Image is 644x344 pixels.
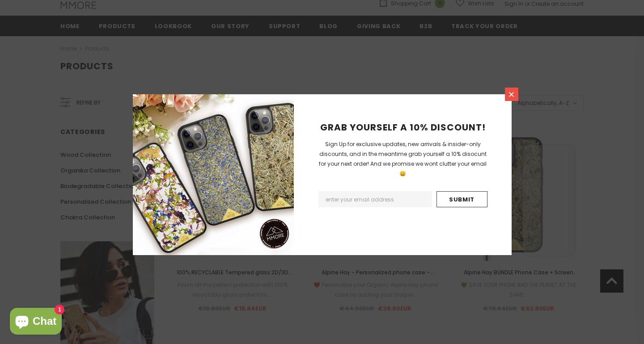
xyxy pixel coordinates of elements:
input: Email Address [318,191,432,207]
span: GRAB YOURSELF A 10% DISCOUNT! [320,121,486,134]
inbox-online-store-chat: Shopify online store chat [7,308,64,337]
input: Submit [436,191,487,207]
a: Close [505,88,518,101]
span: Sign Up for exclusive updates, new arrivals & insider-only discounts, and in the meantime grab yo... [319,140,487,177]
